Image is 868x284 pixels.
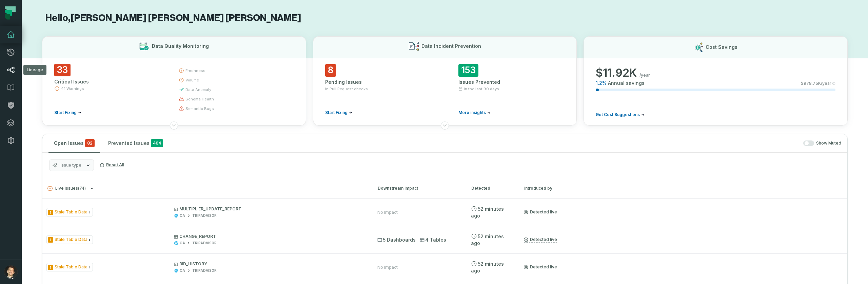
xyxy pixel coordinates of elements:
[325,86,368,92] span: in Pull Request checks
[639,73,650,78] span: /year
[171,140,841,146] div: Show Muted
[378,185,459,191] div: Downstream Impact
[584,36,848,126] button: Cost Savings$11.92K/year1.2%Annual savings$978.75K/yearGet Cost Suggestions
[801,81,831,86] span: $ 978.75K /year
[47,186,366,191] button: Live Issues(74)
[180,213,185,218] div: CA
[48,134,100,152] button: Open Issues
[174,206,365,212] p: MULTIPLIER_UPDATE_REPORT
[185,68,205,73] span: freshness
[174,261,365,267] p: BID_HISTORY
[458,110,486,115] span: More insights
[180,241,185,246] div: CA
[596,80,607,87] span: 1.2 %
[458,64,478,77] span: 153
[596,66,637,80] span: $ 11.92K
[185,87,211,92] span: data anomaly
[42,12,848,24] h1: Hello, [PERSON_NAME] [PERSON_NAME] [PERSON_NAME]
[23,65,46,75] div: Lineage
[464,86,499,92] span: In the last 90 days
[596,112,640,117] span: Get Cost Suggestions
[61,86,84,91] span: 41 Warnings
[151,139,163,147] span: 404
[524,237,557,243] a: Detected live
[42,36,306,126] button: Data Quality Monitoring33Critical Issues41 WarningsStart Fixingfreshnessvolumedata anomalyschema ...
[325,110,352,115] a: Start Fixing
[377,210,398,215] div: No Impact
[471,185,512,191] div: Detected
[608,80,645,87] span: Annual savings
[192,213,217,218] div: TRIPADVISOR
[46,263,93,271] span: Issue Type
[60,163,81,168] span: Issue type
[48,265,53,270] span: Severity
[46,235,93,244] span: Issue Type
[48,237,53,243] span: Severity
[471,233,504,246] relative-time: Aug 12, 2025, 12:39 PM GMT-3
[54,110,81,115] a: Start Fixing
[524,185,842,191] div: Introduced by
[325,110,348,115] span: Start Fixing
[54,64,71,76] span: 33
[524,209,557,215] a: Detected live
[377,236,416,243] span: 5 Dashboards
[524,264,557,270] a: Detected live
[180,268,185,273] div: CA
[185,96,214,102] span: schema health
[192,268,217,273] div: TRIPADVISOR
[174,234,365,239] p: CHANGE_REPORT
[420,236,446,243] span: 4 Tables
[46,208,93,216] span: Issue Type
[458,79,565,86] div: Issues Prevented
[97,159,127,170] button: Reset All
[185,106,214,111] span: semantic bugs
[421,43,481,50] h3: Data Incident Prevention
[54,110,77,115] span: Start Fixing
[54,78,166,85] div: Critical Issues
[48,210,53,215] span: Severity
[471,261,504,273] relative-time: Aug 12, 2025, 12:39 PM GMT-3
[596,112,645,117] a: Get Cost Suggestions
[192,241,217,246] div: TRIPADVISOR
[377,265,398,270] div: No Impact
[85,139,95,147] span: critical issues and errors combined
[325,64,336,77] span: 8
[103,134,169,152] button: Prevented Issues
[313,36,577,126] button: Data Incident Prevention8Pending Issuesin Pull Request checksStart Fixing153Issues PreventedIn th...
[47,186,86,191] span: Live Issues ( 74 )
[458,110,491,115] a: More insights
[4,265,18,279] img: avatar of Ricardo Matheus Bertacini Borges
[185,77,199,83] span: volume
[706,44,737,51] h3: Cost Savings
[471,206,504,219] relative-time: Aug 12, 2025, 12:39 PM GMT-3
[325,79,431,86] div: Pending Issues
[152,43,209,50] h3: Data Quality Monitoring
[49,159,94,171] button: Issue type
